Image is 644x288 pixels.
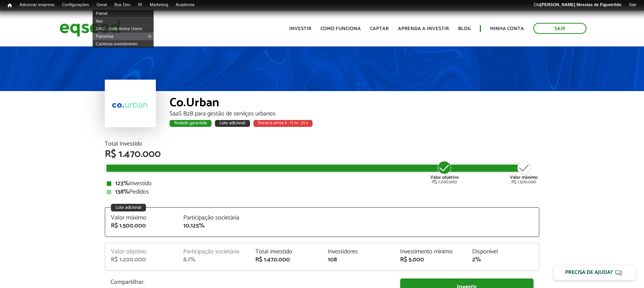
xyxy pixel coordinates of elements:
[93,2,111,8] a: Geral
[93,10,154,17] a: Painel
[172,2,198,8] a: Academia
[370,26,389,31] a: Captar
[253,120,312,127] div: Encerra em
[328,257,389,263] div: 108
[490,26,524,31] a: Minha conta
[183,257,244,263] div: 8,1%
[134,2,146,8] a: RI
[111,249,172,255] div: Valor objetivo
[111,223,172,229] div: R$ 1.500.000
[170,111,539,117] div: SaaS B2B para gestão de serviços urbanos
[320,26,361,31] a: Como funciona
[111,215,172,221] div: Valor máximo
[4,2,16,9] a: Início
[170,120,211,127] div: Rodada garantida
[111,2,134,8] a: Bus Dev
[111,204,146,211] div: Lote adicional
[255,249,316,255] div: Total investido
[472,257,533,263] div: 2%
[280,119,308,126] span: 14 h : 11 m : 31 s
[16,2,58,8] a: Adicionar empresa
[255,257,316,263] div: R$ 1.470.000
[540,2,621,7] strong: [PERSON_NAME] Messias de Figueirêdo
[400,249,461,255] div: Investimento mínimo
[430,174,459,181] strong: Valor objetivo
[533,23,586,34] a: Sair
[328,249,389,255] div: Investidores
[105,141,539,147] div: Total Investido
[625,2,640,8] a: Sair
[115,187,129,197] strong: 138%
[59,18,120,38] img: EqSeed
[510,160,538,184] div: R$ 1.500.000
[146,2,172,8] a: Marketing
[183,249,244,255] div: Participação societária
[58,2,93,8] a: Configurações
[215,120,250,127] div: Lote adicional
[289,26,311,31] a: Investir
[398,26,449,31] a: Aprenda a investir
[183,223,244,229] div: 10,125%
[472,249,533,255] div: Disponível
[115,178,129,189] strong: 123%
[170,97,539,111] div: Co.Urban
[105,149,539,159] div: R$ 1.470.000
[107,181,537,187] div: Investido
[8,3,12,8] span: Início
[458,26,471,31] a: Blog
[510,174,538,181] strong: Valor máximo
[111,278,389,286] p: Compartilhar:
[430,160,459,184] div: R$ 1.200.000
[183,215,244,221] div: Participação societária
[400,257,461,263] div: R$ 5.000
[530,2,625,8] a: Olá[PERSON_NAME] Messias de Figueirêdo
[107,189,537,195] div: Pedidos
[111,257,172,263] div: R$ 1.200.000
